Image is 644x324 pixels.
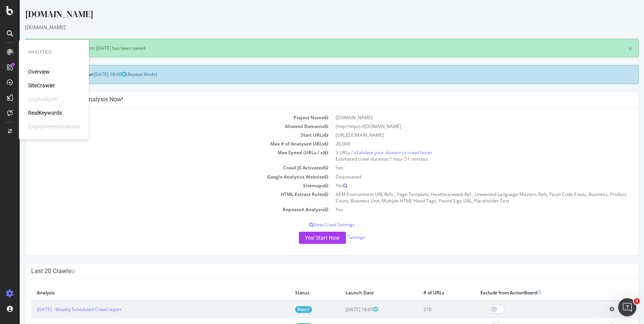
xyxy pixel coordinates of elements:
td: [URL][DOMAIN_NAME] [312,131,613,139]
td: 3 URLs / s Estimated crawl duration: [312,148,613,163]
span: 2 [634,298,640,304]
th: # of URLs [398,285,455,300]
td: Deactivated [312,172,613,181]
div: [DOMAIN_NAME] [5,8,619,24]
th: Launch Date [320,285,398,300]
th: Exclude from ActionBoard [455,285,584,300]
h4: Last 20 Crawls [11,267,613,275]
a: Settings [328,234,346,241]
td: HTML Extract Rules [11,190,312,205]
div: LogAnalyzer [28,95,58,103]
td: Allowed Domains [11,122,312,131]
p: View Crawl Settings [11,221,613,228]
div: Analytics [28,49,80,55]
td: Crawl JS Activated [11,163,312,172]
td: Repeated Analysis [11,205,312,214]
td: Yes [312,205,613,214]
td: Project Name [11,113,312,122]
a: × [608,45,613,53]
td: 218 [398,300,455,318]
td: AEM Environment URL Refs., Page Template, Healthcareweb Ref., Unwanted Language Masters Refs, Fac... [312,190,613,205]
button: Yes! Start Now [279,232,326,244]
td: Max # of Analysed URLs [11,139,312,148]
th: Analysis [11,285,270,300]
a: SiteCrawler [28,82,55,89]
a: Report [275,306,292,313]
span: [DATE] 18:01 [326,306,358,313]
a: Validate your domain to crawl faster [336,149,413,156]
span: 1 hour 51 minutes [370,156,408,162]
td: Yes [312,163,613,172]
th: Status [270,285,320,300]
td: Google Analytics Website [11,172,312,181]
a: RealKeywords [28,109,62,117]
strong: Next Launch Scheduled for: [11,71,74,77]
a: [DATE] - Weekly Scheduled Crawl report [17,306,102,313]
td: [DOMAIN_NAME] [312,113,613,122]
h4: Configure your New Analysis Now! [11,96,613,103]
td: Start URLs [11,131,312,139]
a: Overview [28,68,50,76]
td: 20,000 [312,139,613,148]
div: The friendly name for analysis [DATE] has been saved. [5,39,619,57]
td: Sitemaps [11,181,312,190]
iframe: Intercom live chat [618,298,636,316]
div: (Repeat Mode) [5,65,619,84]
span: [DATE] 18:00 [74,71,106,77]
td: Max Speed (URLs / s) [11,148,312,163]
div: [DOMAIN_NAME] [5,24,619,31]
td: (http|https)://[DOMAIN_NAME] [312,122,613,131]
td: Yes [312,181,613,190]
div: EngagementAnalytics [28,123,80,130]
